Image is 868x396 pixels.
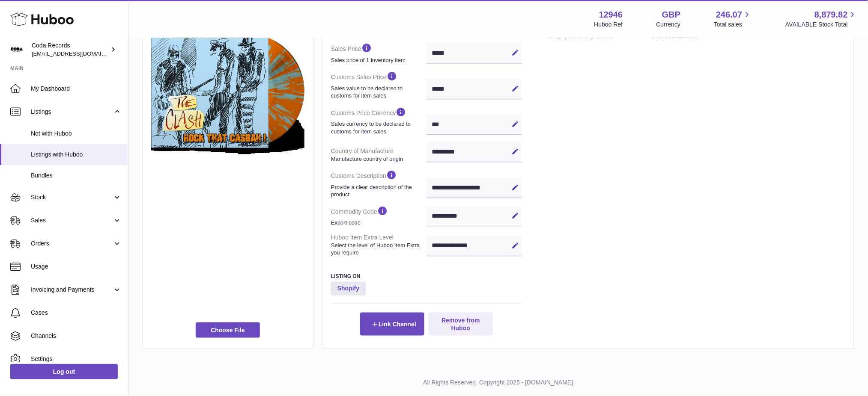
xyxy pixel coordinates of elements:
[10,364,118,379] a: Log out
[662,9,680,21] strong: GBP
[31,263,122,271] span: Usage
[31,151,122,159] span: Listings with Huboo
[31,286,113,294] span: Invoicing and Payments
[714,9,752,29] a: 246.07 Total sales
[785,9,858,29] a: 8,879.82 AVAILABLE Stock Total
[331,166,427,201] dt: Customs Description
[656,21,681,29] div: Currency
[429,313,493,336] button: Remove from Huboo
[10,43,23,56] img: internalAdmin-12946@internal.huboo.com
[716,9,742,21] span: 246.07
[31,171,122,180] span: Bundles
[196,322,260,338] span: Choose File
[331,282,366,296] strong: Shopify
[31,239,113,248] span: Orders
[331,242,424,257] strong: Select the level of Huboo Item Extra you require
[331,183,424,198] strong: Provide a clear description of the product
[714,21,752,29] span: Total sales
[331,219,424,227] strong: Export code
[360,313,424,336] button: Link Channel
[31,309,122,317] span: Cases
[599,9,623,21] strong: 12946
[594,21,623,29] div: Huboo Ref
[32,41,109,58] div: Coda Records
[135,379,861,387] p: All Rights Reserved. Copyright 2025 - [DOMAIN_NAME]
[331,273,522,280] h3: Listing On
[814,9,848,21] span: 8,879.82
[32,50,126,57] span: [EMAIL_ADDRESS][DOMAIN_NAME]
[31,216,113,225] span: Sales
[31,130,122,138] span: Not with Huboo
[331,202,427,230] dt: Commodity Code
[331,230,427,260] dt: Huboo Item Extra Level
[31,108,113,116] span: Listings
[31,332,122,340] span: Channels
[31,193,113,201] span: Stock
[31,355,122,363] span: Settings
[785,21,858,29] span: AVAILABLE Stock Total
[31,85,122,93] span: My Dashboard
